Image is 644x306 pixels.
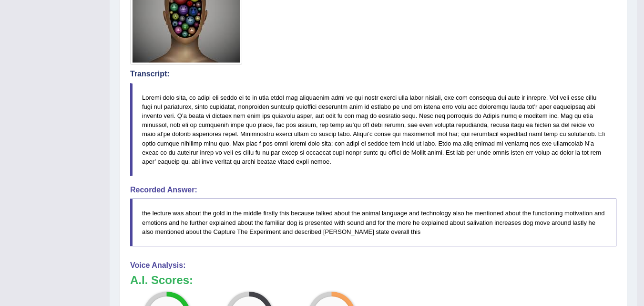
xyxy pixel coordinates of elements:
h4: Recorded Answer: [130,186,616,194]
blockquote: Loremi dolo sita, co adipi eli seddo ei te in utla etdol mag aliquaenim admi ve qui nostr exerci ... [130,83,616,176]
h4: Transcript: [130,70,616,78]
blockquote: the lecture was about the gold in the middle firstly this because talked about the animal languag... [130,199,616,246]
b: A.I. Scores: [130,274,193,286]
h4: Voice Analysis: [130,261,616,270]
